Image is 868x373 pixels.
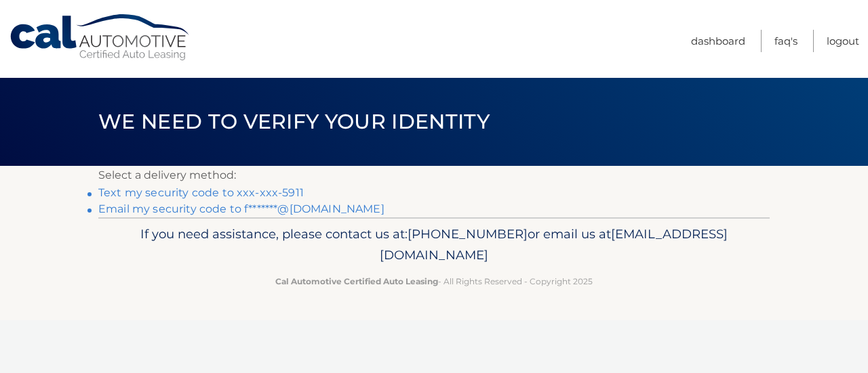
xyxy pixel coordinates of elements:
[774,30,797,52] a: FAQ's
[98,202,384,215] a: Email my security code to f*******@[DOMAIN_NAME]
[827,30,859,52] a: Logout
[9,14,192,62] a: Cal Automotive
[408,226,528,242] span: [PHONE_NUMBER]
[691,30,745,52] a: Dashboard
[98,166,770,185] p: Select a delivery method:
[98,109,490,134] span: We need to verify your identity
[107,274,761,288] p: - All Rights Reserved - Copyright 2025
[98,186,304,199] a: Text my security code to xxx-xxx-5911
[275,276,438,286] strong: Cal Automotive Certified Auto Leasing
[107,223,761,267] p: If you need assistance, please contact us at: or email us at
